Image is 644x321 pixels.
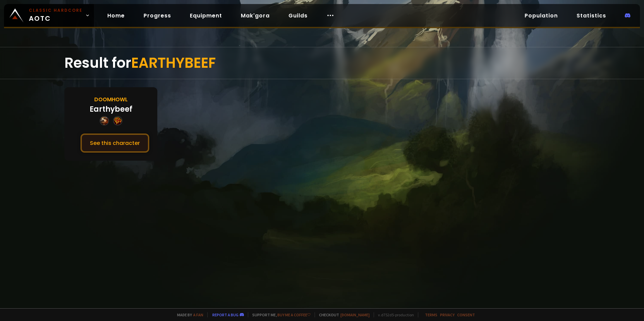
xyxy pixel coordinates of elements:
[193,312,203,317] a: a fan
[64,47,580,79] div: Result for
[519,9,563,22] a: Population
[173,312,203,317] span: Made by
[138,9,176,22] a: Progress
[571,9,611,22] a: Statistics
[235,9,275,22] a: Mak'gora
[131,53,216,73] span: EARTHYBEEF
[80,133,149,153] button: See this character
[440,312,454,317] a: Privacy
[102,9,130,22] a: Home
[29,7,83,13] small: Classic Hardcore
[94,95,128,104] div: Doomhowl
[457,312,475,317] a: Consent
[248,312,311,317] span: Support me,
[340,312,370,317] a: [DOMAIN_NAME]
[283,9,313,22] a: Guilds
[90,104,132,115] div: Earthybeef
[212,312,238,317] a: Report a bug
[315,312,370,317] span: Checkout
[4,4,94,27] a: Classic HardcoreAOTC
[425,312,437,317] a: Terms
[184,9,227,22] a: Equipment
[374,312,414,317] span: v. d752d5 - production
[277,312,311,317] a: Buy me a coffee
[29,7,83,23] span: AOTC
